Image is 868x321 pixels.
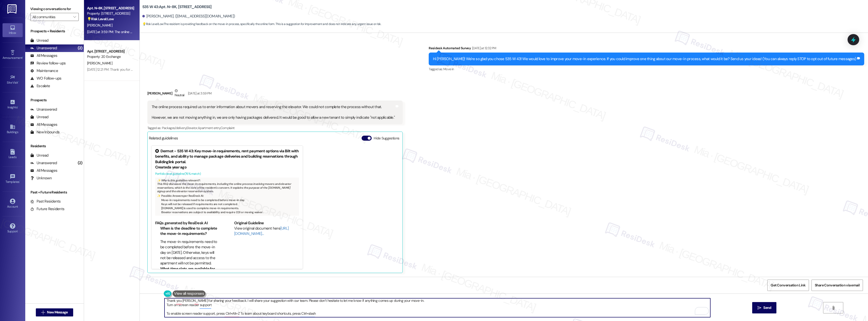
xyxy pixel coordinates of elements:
[374,136,399,141] label: Hide Suggestions
[7,4,18,14] img: ResiDesk Logo
[811,280,863,291] button: Share Conversation via email
[3,172,23,186] a: Templates •
[25,143,84,149] div: Residents
[30,76,61,81] div: WO Follow-ups
[165,298,710,317] textarea: To enrich screen reader interactions, please activate Accessibility in Grammarly extension settings
[30,168,57,173] div: All Messages
[221,126,235,130] span: Complaint
[186,126,198,130] span: Elevator ,
[87,61,112,65] span: [PERSON_NAME]
[155,178,299,216] div: This FAQ discusses the move-in requirements, including the online process involving movers and el...
[771,283,805,288] span: Get Conversation Link
[30,122,57,127] div: All Messages
[30,114,48,120] div: Unread
[187,91,212,96] div: [DATE] at 3:59 PM
[36,308,73,316] button: New Message
[3,23,23,37] a: Inbox
[73,15,76,19] i: 
[757,306,761,310] i: 
[471,45,496,51] div: [DATE] at 12:32 PM
[831,306,835,310] i: 
[443,67,454,71] span: Move in
[87,11,134,16] div: Property: [STREET_ADDRESS]
[147,124,403,132] div: Tagged as:
[161,210,297,214] li: Elevator reservations are subject to availability and require COI or moving waiver.
[155,220,208,226] b: FAQs generated by ResiDesk AI
[30,61,66,66] div: Review follow-ups
[87,54,134,59] div: Property: 20 Exchange
[30,38,48,43] div: Unread
[87,23,112,28] span: [PERSON_NAME]
[30,176,52,181] div: Unknown
[763,305,771,310] span: Send
[155,165,299,170] div: Created a year ago
[30,45,57,51] div: Unanswered
[87,6,134,11] div: Apt. N~8K, [STREET_ADDRESS]
[30,153,48,158] div: Unread
[3,98,23,111] a: Insights •
[18,80,19,84] span: •
[76,44,84,52] div: (2)
[30,53,57,58] div: All Messages
[157,179,297,182] div: ✨ Why is this guideline relevant?:
[157,194,297,197] div: ✨ Possible Answer s per ResiDesk AI:
[429,65,864,73] div: Tagged as:
[234,226,289,236] a: [URL][DOMAIN_NAME]…
[87,67,313,72] div: [DATE] 12:21 PM: Thank you for contacting our leasing department. A leasing partner will be in to...
[3,122,23,136] a: Buildings
[142,22,164,26] strong: 💡 Risk Level: Low
[41,310,45,314] i: 
[429,45,864,53] div: Residesk Automated Survey
[142,21,381,27] span: : The resident is providing feedback on the move-in process, specifically the online form. This i...
[152,104,395,120] div: The online process required us to enter information about movers and reserving the elevator. We c...
[155,171,299,177] div: Portfolio level guideline ( 76 % match)
[234,220,264,226] b: Original Guideline
[87,30,549,34] div: [DATE] at 3:59 PM: The online process required us to enter information about movers and reserving...
[160,266,220,282] li: What time slots are available for elevator reservations on move-in day?
[30,206,64,212] div: Future Residents
[3,147,23,161] a: Leads
[25,29,84,34] div: Prospects + Residents
[155,149,299,165] div: Dermot - 535 W 43: Key move-in requirements, rent payment options via Bilt with benefits, and abi...
[198,126,221,130] span: Apartment entry ,
[142,4,212,10] b: 535 W 43: Apt. N~8K, [STREET_ADDRESS]
[33,13,71,21] input: All communities
[30,199,61,204] div: Past Residents
[76,159,84,167] div: (2)
[147,88,403,101] div: [PERSON_NAME]
[433,56,856,62] div: Hi [PERSON_NAME]! We're so glad you chose 535 W 43! We would love to improve your move-in experie...
[161,198,297,202] li: Move-in requirements need to be completed before move-in day.
[30,68,58,73] div: Maintenance
[30,107,57,112] div: Unanswered
[30,83,50,89] div: Escalate
[160,239,220,266] li: The move-in requirements need to be completed before the move-in day on [DATE]. Otherwise, keys w...
[160,226,220,237] li: When is the deadline to complete the move-in requirements?
[30,5,79,13] label: Viewing conversations for
[767,280,809,291] button: Get Conversation Link
[234,226,299,237] div: View original document here
[17,105,18,108] span: •
[815,283,860,288] span: Share Conversation via email
[30,130,60,135] div: New Inbounds
[162,126,186,130] span: Packages/delivery ,
[161,202,297,206] li: Keys will not be released if requirements are not completed.
[3,73,23,87] a: Site Visit •
[25,190,84,195] div: Past + Future Residents
[3,222,23,235] a: Support
[752,302,777,313] button: Send
[174,88,185,99] div: Neutral
[25,97,84,103] div: Prospects
[87,49,134,54] div: Apt. [STREET_ADDRESS]
[30,160,57,166] div: Unanswered
[22,55,23,59] span: •
[149,136,178,143] div: Related guidelines
[161,206,297,210] li: [DOMAIN_NAME] is used to complete move-in requirements.
[47,310,68,315] span: New Message
[3,197,23,211] a: Account
[142,14,235,19] div: [PERSON_NAME]. ([EMAIL_ADDRESS][DOMAIN_NAME])
[87,17,114,21] strong: 💡 Risk Level: Low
